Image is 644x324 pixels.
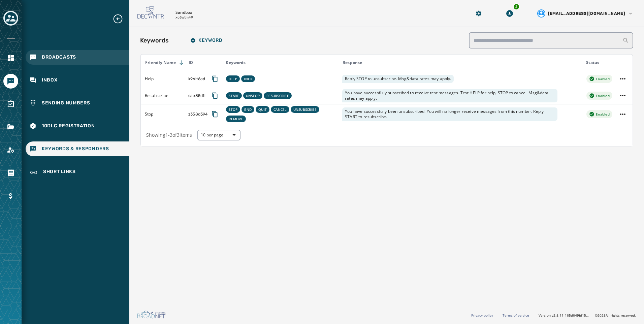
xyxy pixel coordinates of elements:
div: END [241,106,254,113]
div: HELP [226,75,240,82]
p: xo5wtm49 [175,15,193,20]
div: Status [582,60,613,65]
span: Broadcasts [42,54,76,61]
div: Enabled [586,110,612,118]
td: Stop [141,104,184,124]
div: REMOVE [226,116,246,122]
span: sae85dfl [188,93,205,98]
div: You have successfully been unsubscribed. You will no longer receive messages from this number. Re... [342,107,557,121]
div: UNSUBSCRIBE [291,106,320,113]
button: Toggle account select drawer [3,11,18,26]
a: Terms of service [503,313,529,318]
h2: Keywords [140,36,169,45]
span: 10 per page [201,132,237,138]
button: User settings [535,7,636,20]
span: Friendly Name [145,60,176,65]
td: Help [141,71,184,87]
span: Version [539,313,589,318]
span: Inbox [42,77,58,84]
span: k96lt6ad [188,76,205,82]
a: Navigate to Messaging [3,74,18,89]
a: Navigate to Account [3,142,18,157]
span: v2.5.11_165d649fd1592c218755210ebffa1e5a55c3084e [552,313,589,318]
a: Navigate to Orders [3,165,18,180]
button: Download Menu [504,7,516,20]
button: Expand sub nav menu [112,13,129,24]
a: Navigate to Keywords & Responders [26,141,129,156]
button: Copy text to clipboard [209,108,221,120]
button: 10 per page [197,130,240,140]
a: Navigate to Broadcasts [26,50,129,65]
div: STOP [226,106,240,113]
a: Navigate to Surveys [3,97,18,111]
span: 10DLC Registration [42,123,95,129]
a: Navigate to 10DLC Registration [26,119,129,133]
button: Copy text to clipboard [209,73,221,85]
div: START [226,92,241,99]
div: Keywords [222,60,338,65]
div: 2 [513,3,520,10]
a: Navigate to Inbox [26,73,129,88]
td: Resubscribe [141,87,184,104]
a: Navigate to Files [3,120,18,134]
div: Enabled [586,75,612,83]
div: INFO [241,75,255,82]
button: Manage global settings [473,7,485,20]
span: Showing 1 - 3 of 3 items [146,132,192,138]
span: z358d394 [188,111,207,117]
span: Sending Numbers [42,100,90,106]
div: QUIT [256,106,269,113]
div: Reply STOP to unsubscribe. Msg&data rates may apply. [342,75,454,83]
a: Navigate to Home [3,51,18,66]
div: RESUBSCRIBE [264,92,292,99]
span: Short Links [43,168,76,176]
span: Keywords & Responders [42,145,109,152]
div: CANCEL [271,106,289,113]
a: Privacy policy [471,313,493,318]
p: Sandbox [175,10,192,15]
div: You have successfully subscribed to receive text messages. Text HELP for help, STOP to cancel. Ms... [342,89,557,102]
div: UNSTOP [243,92,263,99]
span: [EMAIL_ADDRESS][DOMAIN_NAME] [548,11,625,16]
a: Navigate to Sending Numbers [26,96,129,110]
button: Copy text to clipboard [209,90,221,102]
div: Response [339,60,581,65]
a: Navigate to Billing [3,188,18,203]
span: Keyword [190,38,223,43]
a: Navigate to Short Links [26,164,129,181]
div: ID [185,60,221,65]
div: Enabled [586,92,612,100]
button: Keyword [185,34,228,47]
span: © 2025 All rights reserved. [595,313,636,318]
